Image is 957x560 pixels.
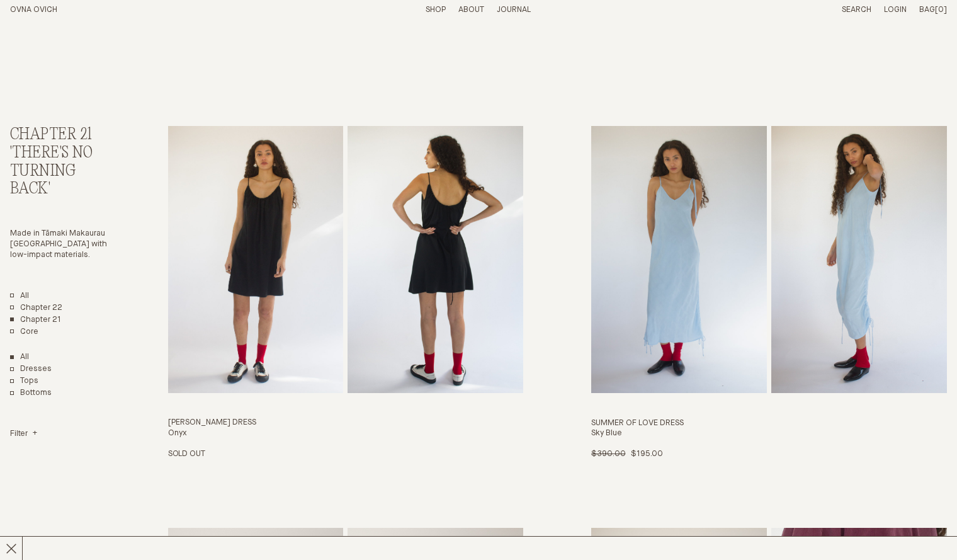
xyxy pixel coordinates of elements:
p: Sold Out [168,449,205,460]
a: Search [842,6,871,14]
summary: About [458,5,484,16]
a: Chapter 22 [10,303,62,314]
img: Odie Dress [168,126,344,393]
h3: Summer of Love Dress [591,418,947,429]
a: Chapter 21 [10,315,61,326]
summary: Filter [10,429,37,440]
a: All [10,291,29,302]
img: Summer of Love Dress [591,126,767,393]
h3: [PERSON_NAME] Dress [168,418,524,428]
h4: Onyx [168,428,524,439]
span: [0] [935,6,947,14]
a: Dresses [10,364,52,375]
a: Home [10,6,57,14]
a: Summer of Love Dress [591,126,947,460]
a: Shop [426,6,446,14]
h3: 'There's No Turning Back' [10,144,118,198]
h4: Sky Blue [591,428,947,439]
a: Core [10,327,38,338]
a: Odie Dress [168,126,524,460]
a: Bottoms [10,388,52,399]
span: Bag [919,6,935,14]
span: $390.00 [591,450,625,458]
p: Made in Tāmaki Makaurau [GEOGRAPHIC_DATA] with low-impact materials. [10,229,118,261]
a: Journal [497,6,531,14]
a: Tops [10,376,38,387]
span: $195.00 [631,450,663,458]
a: Show All [10,352,29,363]
a: Login [884,6,907,14]
h2: Chapter 21 [10,126,118,144]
